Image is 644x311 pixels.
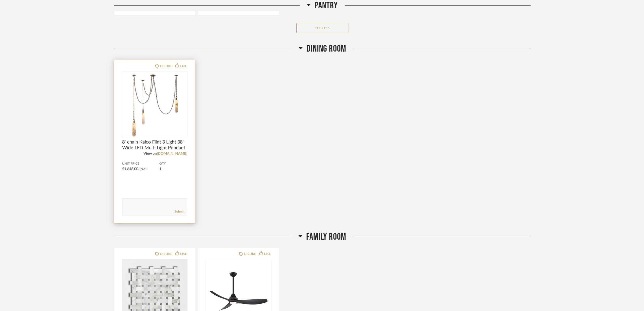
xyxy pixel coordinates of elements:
[160,251,172,257] div: DISLIKE
[122,162,159,166] span: Unit Price
[159,162,187,166] span: QTY
[174,209,184,214] a: Submit
[244,251,256,257] div: DISLIKE
[160,64,172,69] div: DISLIKE
[306,231,346,242] span: Family Room
[122,139,187,151] span: 8' chain Kalco Flint 3 Light 38" Wide LED Multi Light Pendant
[180,64,187,69] div: LIKE
[143,152,157,155] span: View on
[296,23,348,33] button: See Less
[157,152,187,155] a: [DOMAIN_NAME]
[159,167,161,171] span: 1
[264,251,271,257] div: LIKE
[307,43,346,54] span: Dining Room
[180,251,187,257] div: LIKE
[122,71,187,136] img: undefined
[138,168,148,171] span: / Each
[122,167,138,171] span: $1,648.00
